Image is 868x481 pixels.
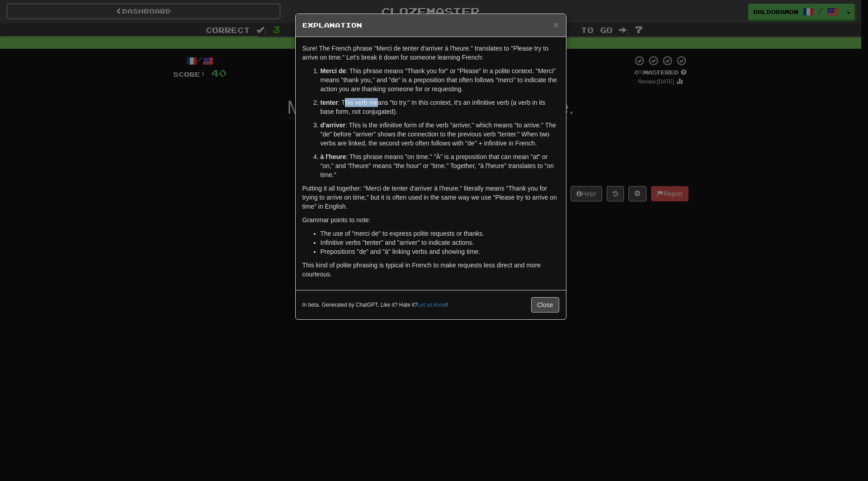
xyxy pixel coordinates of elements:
h5: Explanation [302,21,559,30]
p: Sure! The French phrase "Merci de tenter d'arriver à l'heure." translates to "Please try to arriv... [302,44,559,62]
strong: Merci de [321,67,346,75]
p: : This verb means "to try." In this context, it's an infinitive verb (a verb in its base form, no... [321,98,559,116]
strong: d'arriver [321,121,345,129]
small: In beta. Generated by ChatGPT. Like it? Hate it? ! [302,301,448,309]
li: Infinitive verbs "tenter" and "arriver" to indicate actions. [321,238,559,247]
span: × [553,19,559,30]
p: : This phrase means "on time." "À" is a preposition that can mean "at" or "on," and "l'heure" mea... [321,152,559,179]
p: : This is the infinitive form of the verb "arriver," which means "to arrive." The "de" before "ar... [321,121,559,148]
button: Close [553,20,559,29]
p: : This phrase means "Thank you for" or "Please" in a polite context. "Merci" means "thank you," a... [321,66,559,93]
button: Close [531,297,559,313]
p: This kind of polite phrasing is typical in French to make requests less direct and more courteous. [302,261,559,279]
li: Prepositions "de" and "à" linking verbs and showing time. [321,247,559,256]
p: Putting it all together: "Merci de tenter d'arriver à l'heure." literally means "Thank you for tr... [302,184,559,211]
a: Let us know [418,302,446,308]
strong: à l'heure [321,153,346,160]
strong: tenter [321,99,338,106]
li: The use of "merci de" to express polite requests or thanks. [321,229,559,238]
p: Grammar points to note: [302,215,559,224]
